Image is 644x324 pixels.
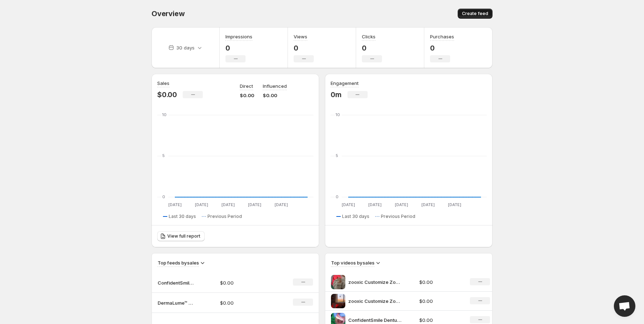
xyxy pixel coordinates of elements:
p: 0 [362,44,382,52]
text: 5 [336,153,338,158]
text: [DATE] [342,202,355,207]
p: $0.00 [157,90,177,99]
p: 0 [225,44,252,52]
img: zooxic Customize Zooxic Theme Shopify 1 [331,275,345,289]
text: [DATE] [448,202,461,207]
span: Overview [151,9,185,18]
span: Previous Period [207,214,242,219]
p: zooxic Customize Zooxic Theme Shopify 3 [348,297,402,305]
h3: Impressions [225,33,252,40]
p: $0.00 [240,92,254,99]
p: $0.00 [220,299,271,306]
p: Direct [240,82,253,90]
h3: Top feeds by sales [158,259,199,266]
text: 10 [336,112,340,117]
text: [DATE] [395,202,408,207]
text: [DATE] [368,202,382,207]
p: $0.00 [419,297,462,305]
p: DermaLume™ 7-Color LED Beauty Mask [158,299,193,306]
p: 0 [294,44,314,52]
span: View full report [167,233,200,239]
h3: Engagement [331,80,359,87]
p: Influenced [263,82,287,90]
p: zooxic Customize Zooxic Theme Shopify 1 [348,278,402,286]
text: [DATE] [421,202,435,207]
img: zooxic Customize Zooxic Theme Shopify 3 [331,294,345,308]
span: Last 30 days [342,214,369,219]
a: Open chat [614,295,635,317]
p: $0.00 [263,92,287,99]
a: View full report [157,231,205,241]
p: 30 days [176,44,195,51]
p: ConfidentSmile Denture Kit HavenGlowio 2 [348,316,402,324]
p: $0.00 [419,278,462,286]
p: 0 [430,44,454,52]
p: $0.00 [220,279,271,286]
text: 5 [162,153,165,158]
text: [DATE] [168,202,182,207]
h3: Views [294,33,307,40]
h3: Top videos by sales [331,259,374,266]
text: [DATE] [221,202,235,207]
h3: Purchases [430,33,454,40]
text: 0 [336,194,339,199]
p: 0m [331,90,342,99]
h3: Sales [157,80,169,87]
p: $0.00 [419,316,462,324]
span: Create feed [462,11,488,16]
span: Previous Period [381,214,415,219]
text: [DATE] [275,202,288,207]
text: 0 [162,194,165,199]
h3: Clicks [362,33,375,40]
p: ConfidentSmile™ Denture Kit [158,279,193,286]
text: 10 [162,112,167,117]
text: [DATE] [195,202,208,207]
text: [DATE] [248,202,261,207]
span: Last 30 days [169,214,196,219]
button: Create feed [458,9,493,19]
